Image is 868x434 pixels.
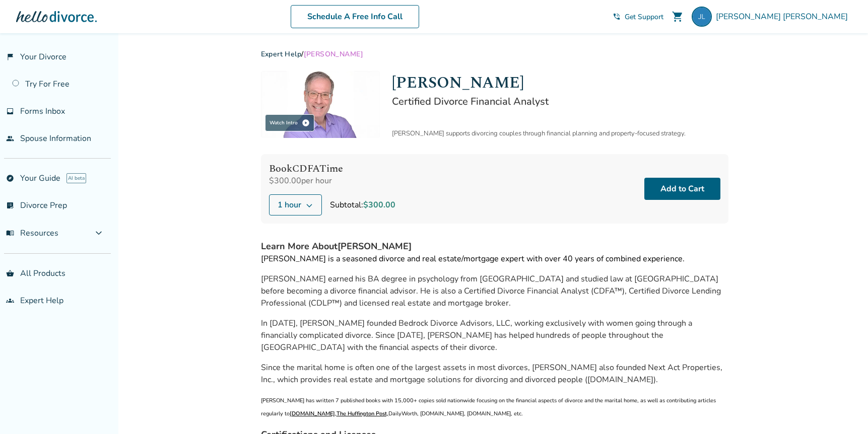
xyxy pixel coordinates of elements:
h4: Learn More About [PERSON_NAME] [261,240,728,253]
h2: Certified Divorce Financial Analyst [392,95,728,108]
span: [PERSON_NAME] [304,49,363,59]
p: In [DATE], [PERSON_NAME] founded Bedrock Divorce Advisors, LLC, working exclusively with women go... [261,317,728,353]
iframe: Chat Widget [818,386,868,434]
a: The Huffington Post, [337,410,388,417]
span: [PERSON_NAME] is a seasoned divorce and real estate/mortgage expert with over 40 years of combine... [261,253,685,264]
span: phone_in_talk [613,13,621,21]
span: [PERSON_NAME] has written 7 published books with 15,000+ copies sold nationwide focusing on the f... [261,397,716,417]
a: phone_in_talkGet Support [613,12,663,22]
a: Expert Help [261,49,302,59]
button: Add to Cart [644,178,720,200]
span: , [335,410,337,417]
p: [PERSON_NAME] earned his BA degree in psychology from [GEOGRAPHIC_DATA] and studied law at [GEOGR... [261,273,728,309]
div: [PERSON_NAME] supports divorcing couples through financial planning and property-focused strategy. [392,129,728,138]
a: Schedule A Free Info Call [291,5,419,28]
span: $300.00 [363,199,395,210]
span: shopping_basket [6,269,14,277]
div: Watch Intro [265,114,314,131]
span: menu_book [6,229,14,237]
img: Jeff Landers [261,71,380,138]
span: explore [6,174,14,182]
span: play_circle [302,119,310,127]
span: Resources [6,228,58,239]
span: [PERSON_NAME] [PERSON_NAME] [716,11,852,22]
span: expand_more [93,227,105,239]
span: Get Support [625,12,663,22]
span: people [6,134,14,142]
div: Subtotal: [330,199,395,211]
h1: [PERSON_NAME] [392,71,728,95]
p: Since the marital home is often one of the largest assets in most divorces, [PERSON_NAME] also fo... [261,361,728,386]
span: DailyWorth, [DOMAIN_NAME], [DOMAIN_NAME], etc. [388,410,523,417]
h4: Book CDFA Time [269,162,395,175]
span: Forms Inbox [20,106,65,117]
a: [DOMAIN_NAME] [290,410,335,417]
div: / [261,49,728,59]
span: list_alt_check [6,201,14,209]
span: AI beta [66,173,86,183]
img: landers@nextactproperties.com [692,7,712,27]
span: 1 hour [278,199,301,211]
span: shopping_cart [672,11,684,23]
span: flag_2 [6,53,14,61]
span: groups [6,297,14,305]
button: 1 hour [269,194,322,215]
div: $300.00 per hour [269,175,395,186]
span: inbox [6,107,14,115]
